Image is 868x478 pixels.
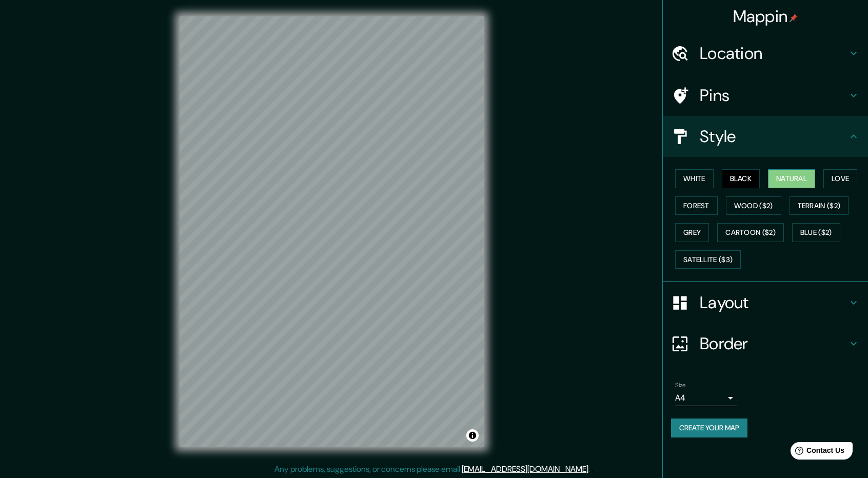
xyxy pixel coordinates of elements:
[466,429,479,442] button: Toggle attribution
[675,390,737,406] div: A4
[675,381,686,390] label: Size
[700,292,847,313] h4: Layout
[790,196,849,215] button: Terrain ($2)
[675,169,714,188] button: White
[663,33,868,74] div: Location
[675,196,718,215] button: Forest
[790,14,798,22] img: pin-icon.png
[663,323,868,364] div: Border
[180,16,484,447] canvas: Map
[663,116,868,157] div: Style
[671,419,747,437] button: Create your map
[462,464,588,474] a: [EMAIL_ADDRESS][DOMAIN_NAME]
[777,438,857,467] iframe: Help widget launcher
[591,463,594,475] div: .
[700,333,847,354] h4: Border
[700,43,847,64] h4: Location
[726,196,781,215] button: Wood ($2)
[823,169,857,188] button: Love
[768,169,815,188] button: Natural
[700,85,847,106] h4: Pins
[675,250,741,269] button: Satellite ($3)
[274,463,590,475] p: Any problems, suggestions, or concerns please email .
[675,223,709,242] button: Grey
[717,223,784,242] button: Cartoon ($2)
[733,6,798,27] h4: Mappin
[663,75,868,116] div: Pins
[663,282,868,323] div: Layout
[722,169,760,188] button: Black
[590,463,591,475] div: .
[792,223,840,242] button: Blue ($2)
[700,126,847,147] h4: Style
